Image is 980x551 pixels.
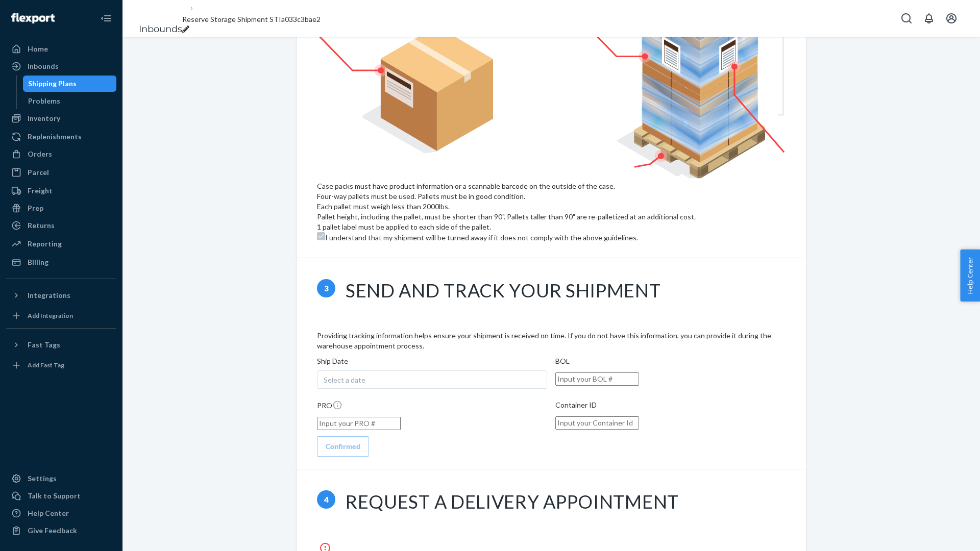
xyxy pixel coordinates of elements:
[182,15,321,23] span: Reserve Storage Shipment STIa033c3bae2
[6,337,116,353] button: Fast Tags
[555,356,570,366] label: BOL
[317,202,786,212] figcaption: Each pallet must weigh less than 2000lbs.
[317,279,335,297] span: 3
[326,441,360,452] div: Confirmed
[28,361,64,369] div: Add Fast Tag
[317,490,335,509] span: 4
[6,308,116,324] a: Add Integration
[28,167,49,178] div: Parcel
[28,186,53,196] div: Freight
[896,8,917,29] button: Open Search Box
[555,400,597,410] label: Container ID
[96,8,116,29] button: Close Navigation
[28,508,69,518] div: Help Center
[6,488,116,504] a: Talk to Support
[6,41,116,57] a: Home
[11,13,55,23] img: Flexport logo
[6,217,116,234] a: Returns
[28,149,52,159] div: Orders
[28,96,60,106] div: Problems
[28,311,73,320] div: Add Integration
[28,239,62,249] div: Reporting
[317,232,325,240] input: I understand that my shipment will be turned away if it does not comply with the above guidelines.
[6,522,116,539] button: Give Feedback
[317,417,401,430] input: Input your PRO #
[346,492,679,512] h1: Request a delivery appointment
[555,372,639,386] input: Input your BOL #
[346,281,661,301] h1: Send and track your shipment
[960,249,980,302] button: Help Center
[6,183,116,199] a: Freight
[28,257,48,267] div: Billing
[317,181,786,191] figcaption: Case packs must have product information or a scannable barcode on the outside of the case.
[325,233,638,242] span: I understand that my shipment will be turned away if it does not comply with the above guidelines.
[317,331,786,351] p: Providing tracking information helps ensure your shipment is received on time. If you do not have...
[28,203,43,213] div: Prep
[28,340,60,350] div: Fast Tags
[6,287,116,304] button: Integrations
[6,164,116,181] a: Parcel
[28,491,81,501] div: Talk to Support
[317,400,342,411] label: PRO
[6,58,116,74] a: Inbounds
[28,220,55,231] div: Returns
[317,212,786,222] figcaption: Pallet height, including the pallet, must be shorter than 90". Pallets taller than 90" are re-pal...
[23,76,117,92] a: Shipping Plans
[324,375,365,384] span: Select a date
[317,436,369,457] button: Confirmed
[6,200,116,216] a: Prep
[28,113,60,123] div: Inventory
[6,236,116,252] a: Reporting
[28,525,77,536] div: Give Feedback
[6,146,116,162] a: Orders
[6,357,116,373] a: Add Fast Tag
[317,356,547,366] p: Ship Date
[919,8,939,29] button: Open notifications
[28,79,77,89] div: Shipping Plans
[6,505,116,521] a: Help Center
[555,416,639,430] input: Input your Container Id
[28,132,82,142] div: Replenishments
[317,191,786,202] figcaption: Four-way pallets must be used. Pallets must be in good condition.
[6,254,116,270] a: Billing
[6,129,116,145] a: Replenishments
[23,93,117,109] a: Problems
[28,290,70,300] div: Integrations
[28,473,57,484] div: Settings
[941,8,962,29] button: Open account menu
[139,23,182,35] a: Inbounds
[28,44,48,54] div: Home
[6,110,116,127] a: Inventory
[317,222,786,232] figcaption: 1 pallet label must be applied to each side of the pallet.
[6,470,116,487] a: Settings
[28,61,59,71] div: Inbounds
